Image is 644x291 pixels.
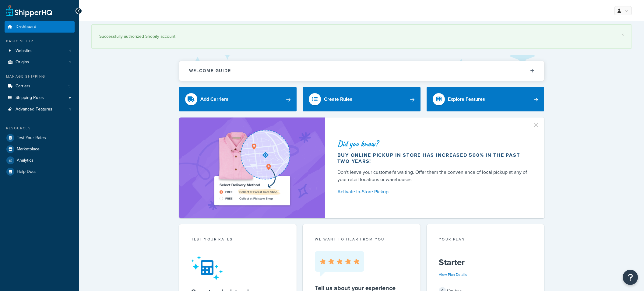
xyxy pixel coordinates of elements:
div: Add Carriers [200,95,228,103]
p: we want to hear from you [315,237,408,242]
span: 1 [69,48,71,54]
div: Successfully authorized Shopify account [99,32,624,41]
div: Resources [5,126,75,131]
div: Don't leave your customer's waiting. Offer them the convenience of local pickup at any of your re... [337,169,530,183]
a: Add Carriers [179,87,297,111]
a: Marketplace [5,144,75,155]
a: Carriers3 [5,81,75,92]
div: Test your rates [191,237,285,244]
span: Websites [16,48,33,54]
a: Websites1 [5,45,75,57]
a: × [621,32,624,37]
span: Marketplace [17,147,40,152]
a: Origins1 [5,57,75,68]
span: Shipping Rules [16,95,44,100]
a: Dashboard [5,21,75,33]
a: Explore Features [427,87,544,111]
span: 1 [69,60,71,65]
a: Activate In-Store Pickup [337,188,530,196]
a: Analytics [5,155,75,166]
div: Basic Setup [5,39,75,44]
li: Advanced Features [5,104,75,115]
li: Origins [5,57,75,68]
div: Did you know? [337,139,530,148]
span: Help Docs [17,169,37,174]
li: Carriers [5,81,75,92]
div: Manage Shipping [5,74,75,79]
a: View Plan Details [439,272,467,277]
span: Analytics [17,158,33,163]
span: Advanced Features [16,107,52,112]
li: Websites [5,45,75,57]
span: Dashboard [16,24,36,30]
div: Create Rules [324,95,352,103]
button: Open Resource Center [623,270,638,285]
a: Create Rules [303,87,421,111]
a: Shipping Rules [5,92,75,103]
img: ad-shirt-map-b0359fc47e01cab431d101c4b569394f6a03f54285957d908178d52f29eb9668.png [197,127,307,209]
a: Test Your Rates [5,132,75,143]
span: 1 [69,107,71,112]
span: Test Your Rates [17,135,46,141]
a: Advanced Features1 [5,104,75,115]
div: Explore Features [448,95,485,103]
span: Carriers [16,84,30,89]
h5: Starter [439,258,532,267]
span: 3 [69,84,71,89]
div: Your Plan [439,237,532,244]
a: Help Docs [5,166,75,177]
h2: Welcome Guide [189,68,231,73]
span: Origins [16,60,29,65]
button: Welcome Guide [179,61,544,80]
div: Buy online pickup in store has increased 500% in the past two years! [337,152,530,164]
